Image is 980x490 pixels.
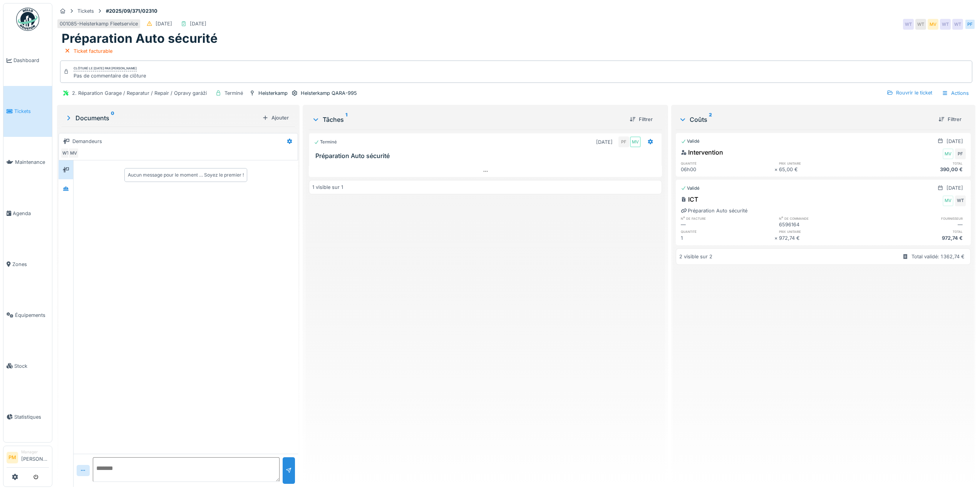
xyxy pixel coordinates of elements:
[935,114,965,125] div: Filtrer
[312,184,343,191] div: 1 visible sur 1
[111,113,114,123] sup: 0
[3,86,52,137] a: Tickets
[681,148,723,157] div: Intervention
[618,136,629,147] div: PF
[15,158,49,166] span: Maintenance
[774,234,779,242] div: ×
[952,19,963,30] div: WT
[7,449,49,468] a: PM Manager[PERSON_NAME]
[779,161,872,166] h6: prix unitaire
[873,234,966,242] div: 972,74 €
[16,8,39,31] img: Badge_color-CXgf-gQk.svg
[14,413,49,421] span: Statistiques
[74,66,137,71] div: Clôturé le [DATE] par [PERSON_NAME]
[873,166,966,173] div: 390,00 €
[943,195,953,206] div: MV
[679,253,712,260] div: 2 visible sur 2
[3,290,52,340] a: Équipements
[596,138,613,146] div: [DATE]
[774,166,779,173] div: ×
[681,229,774,234] h6: quantité
[14,108,49,115] span: Tickets
[345,115,347,124] sup: 1
[68,148,79,158] div: MV
[779,221,872,228] div: 6596164
[681,138,700,145] div: Validé
[12,261,49,268] span: Zones
[903,19,914,30] div: WT
[873,216,966,221] h6: fournisseur
[156,20,172,27] div: [DATE]
[779,166,872,173] div: 65,00 €
[74,47,112,55] div: Ticket facturable
[77,7,94,15] div: Tickets
[873,161,966,166] h6: total
[965,19,975,30] div: PF
[190,20,206,27] div: [DATE]
[15,312,49,319] span: Équipements
[312,115,623,124] div: Tâches
[3,137,52,188] a: Maintenance
[873,221,966,228] div: —
[72,89,207,97] div: 2. Réparation Garage / Reparatur / Repair / Opravy garáží
[65,113,259,123] div: Documents
[224,89,243,97] div: Terminé
[946,138,963,145] div: [DATE]
[943,148,953,159] div: MV
[3,239,52,290] a: Zones
[21,449,49,466] li: [PERSON_NAME]
[103,7,161,15] strong: #2025/09/371/02310
[630,136,641,147] div: MV
[915,19,926,30] div: WT
[911,253,965,260] div: Total validé: 1 362,74 €
[681,221,774,228] div: —
[681,216,774,221] h6: n° de facture
[13,210,49,217] span: Agenda
[3,188,52,239] a: Agenda
[60,148,71,158] div: WT
[681,185,700,192] div: Validé
[7,452,18,463] li: PM
[21,449,49,455] div: Manager
[779,229,872,234] h6: prix unitaire
[74,72,146,79] div: Pas de commentaire de clôture
[72,138,102,145] div: Demandeurs
[62,31,218,46] h1: Préparation Auto sécurité
[955,148,966,159] div: PF
[679,115,932,124] div: Coûts
[3,35,52,86] a: Dashboard
[955,195,966,206] div: WT
[315,152,658,160] h3: Préparation Auto sécurité
[627,114,656,125] div: Filtrer
[681,161,774,166] h6: quantité
[779,216,872,221] h6: n° de commande
[938,88,972,99] div: Actions
[873,229,966,234] h6: total
[940,19,951,30] div: WT
[3,340,52,391] a: Stock
[14,362,49,370] span: Stock
[60,20,138,27] div: 001085-Heisterkamp Fleetservice
[301,89,357,97] div: Heisterkamp QARA-995
[314,139,337,145] div: Terminé
[259,113,292,123] div: Ajouter
[681,166,774,173] div: 06h00
[128,172,244,178] div: Aucun message pour le moment … Soyez le premier !
[709,115,712,124] sup: 2
[258,89,288,97] div: Heisterkamp
[928,19,938,30] div: MV
[681,234,774,242] div: 1
[681,207,747,214] div: Préparation Auto sécurité
[681,195,698,204] div: ICT
[13,57,49,64] span: Dashboard
[884,88,935,98] div: Rouvrir le ticket
[946,184,963,192] div: [DATE]
[779,234,872,242] div: 972,74 €
[3,391,52,442] a: Statistiques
